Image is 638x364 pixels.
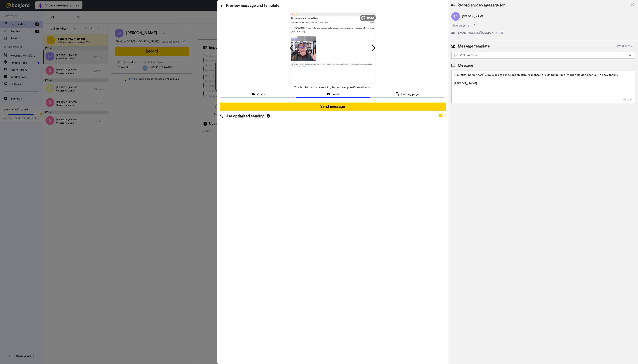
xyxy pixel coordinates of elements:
p: Hey [PERSON_NAME] ... my website sends out an auto-response for signing up, but I made this video... [291,27,316,29]
span: Message template [458,44,490,49]
button: What is this? [616,44,635,49]
div: [DATE] [370,21,374,24]
span: Video [257,92,265,96]
button: Send message [220,103,446,111]
div: [PERSON_NAME] [291,21,370,24]
img: Message-temps.svg [454,54,457,57]
span: Use optimised sending [226,114,264,119]
span: Landing page [401,92,419,96]
img: 2Q== [291,36,316,61]
p: [PERSON_NAME] [291,30,316,33]
span: Message [458,63,473,68]
span: Email [332,92,339,96]
div: CTA: YouTube [454,54,626,57]
a: View website [451,24,635,28]
span: here [303,65,306,66]
span: View website [451,24,469,28]
span: [EMAIL_ADDRESS][DOMAIN_NAME] [457,31,505,35]
span: This is what you are sending to your recipient’s email inbox [294,83,372,91]
textarea: Hey {first_name|there}... my website sends out an auto-response for signing up, but I made this v... [451,71,635,103]
p: [PERSON_NAME] sent you this email on behalf of a Bonjoro creator. We aren’t responsible for its c... [291,61,374,67]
